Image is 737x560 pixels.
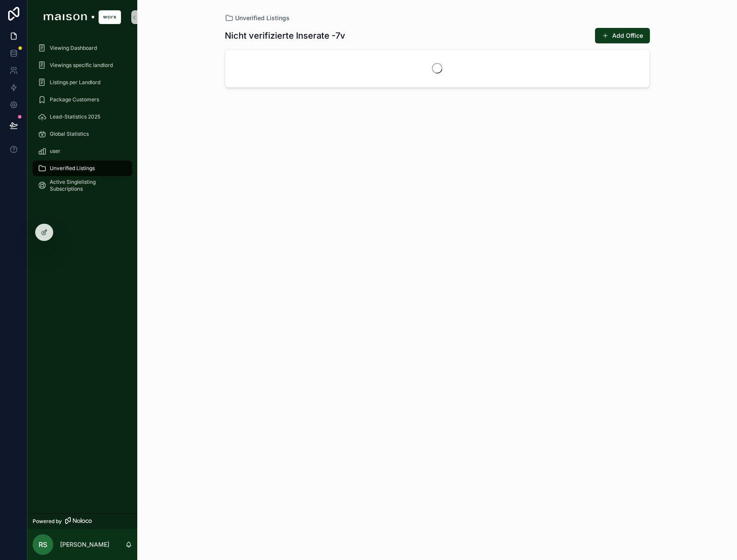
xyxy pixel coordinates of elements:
[50,165,95,172] span: Unverified Listings
[50,131,89,137] span: Global Statistics
[33,92,132,107] a: Package Customers
[44,10,121,24] img: App logo
[225,30,345,42] h1: Nicht verifizierte Inserate -7v
[27,513,137,529] a: Powered by
[50,179,124,192] span: Active Singlelisting Subscriptions
[235,14,290,22] span: Unverified Listings
[33,178,132,193] a: Active Singlelisting Subscriptions
[33,58,132,73] a: Viewings specific landlord
[33,143,132,159] a: user
[50,62,113,69] span: Viewings specific landlord
[33,161,132,176] a: Unverified Listings
[60,540,109,549] p: [PERSON_NAME]
[225,14,290,22] a: Unverified Listings
[595,28,650,43] button: Add Office
[50,45,97,52] span: Viewing Dashboard
[33,109,132,125] a: Lead-Statistics 2025
[33,126,132,142] a: Global Statistics
[39,539,47,550] span: RS
[27,34,137,204] div: scrollable content
[33,518,62,525] span: Powered by
[33,40,132,56] a: Viewing Dashboard
[33,75,132,90] a: Listings per Landlord
[50,113,100,120] span: Lead-Statistics 2025
[50,148,60,155] span: user
[50,79,100,86] span: Listings per Landlord
[50,96,99,103] span: Package Customers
